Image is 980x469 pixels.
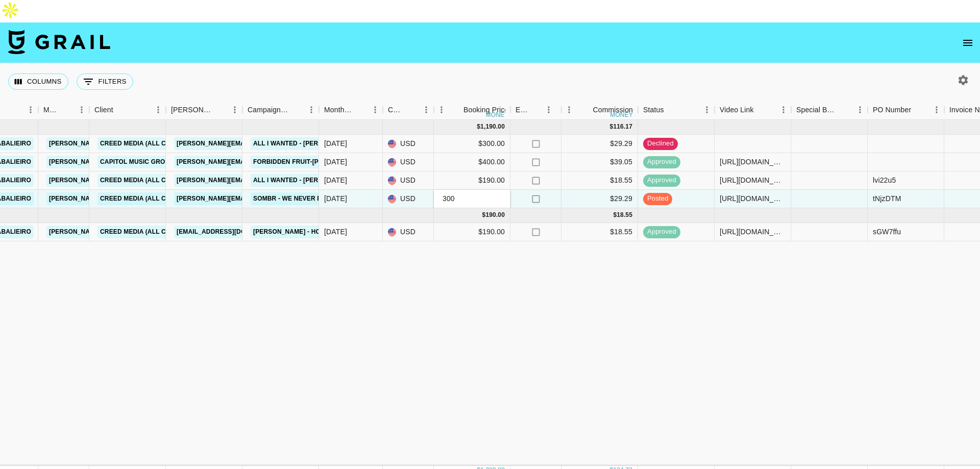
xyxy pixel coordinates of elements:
[60,103,74,117] button: Sort
[174,174,393,187] a: [PERSON_NAME][EMAIL_ADDRESS][PERSON_NAME][DOMAIN_NAME]
[46,137,265,150] a: [PERSON_NAME][EMAIL_ADDRESS][PERSON_NAME][DOMAIN_NAME]
[873,227,901,237] div: sGW7ffu
[213,103,227,117] button: Sort
[477,122,480,131] div: $
[46,174,265,187] a: [PERSON_NAME][EMAIL_ADDRESS][PERSON_NAME][DOMAIN_NAME]
[97,226,204,238] a: Creed Media (All Campaigns)
[638,100,715,120] div: Status
[516,100,530,120] div: Expenses: Remove Commission?
[561,190,638,208] div: $29.29
[383,135,434,153] div: USD
[113,103,128,117] button: Sort
[404,103,419,117] button: Sort
[643,194,672,204] span: posted
[251,226,382,238] a: [PERSON_NAME] - How You Remind Me
[720,175,786,185] div: https://www.instagram.com/reel/DMtPTrau3Np/?igsh=a2VydGg5ZWk4Nm4z
[324,157,347,167] div: Jul '25
[383,223,434,241] div: USD
[46,156,265,168] a: [PERSON_NAME][EMAIL_ADDRESS][PERSON_NAME][DOMAIN_NAME]
[289,103,304,117] button: Sort
[434,223,510,241] div: $190.00
[97,174,204,187] a: Creed Media (All Campaigns)
[482,211,486,219] div: $
[324,193,347,204] div: Jul '25
[699,102,715,117] button: Menu
[643,157,680,167] span: approved
[324,138,347,149] div: Jul '25
[485,211,505,219] div: 190.00
[480,122,505,131] div: 1,190.00
[242,100,319,120] div: Campaign (Type)
[434,171,510,190] div: $190.00
[643,100,664,120] div: Status
[383,153,434,171] div: USD
[251,137,358,150] a: All I wanted - [PERSON_NAME]
[530,103,544,117] button: Sort
[227,102,242,117] button: Menu
[74,102,89,117] button: Menu
[38,100,89,120] div: Manager
[248,100,289,120] div: Campaign (Type)
[174,192,340,205] a: [PERSON_NAME][EMAIL_ADDRESS][DOMAIN_NAME]
[561,102,577,117] button: Menu
[561,153,638,171] div: $39.05
[720,193,786,204] div: https://www.instagram.com/reel/DM098FhOx9V/?igsh=b3J0MG91NmpxeDl4
[873,100,911,120] div: PO Number
[324,100,353,120] div: Month Due
[561,171,638,190] div: $18.55
[510,100,561,120] div: Expenses: Remove Commission?
[578,103,593,117] button: Sort
[324,175,347,185] div: Jul '25
[151,102,166,117] button: Menu
[43,100,60,120] div: Manager
[561,135,638,153] div: $29.29
[610,122,614,131] div: $
[251,174,358,187] a: All I wanted - [PERSON_NAME]
[171,100,213,120] div: [PERSON_NAME]
[383,190,434,208] div: USD
[643,139,678,149] span: declined
[852,102,868,117] button: Menu
[251,156,367,168] a: Forbidden Fruit-[PERSON_NAME]
[319,100,383,120] div: Month Due
[97,137,204,150] a: Creed Media (All Campaigns)
[434,135,510,153] div: $300.00
[89,100,166,120] div: Client
[643,176,680,185] span: approved
[367,102,383,117] button: Menu
[419,102,434,117] button: Menu
[720,100,754,120] div: Video Link
[958,33,978,53] button: open drawer
[610,112,633,118] div: money
[304,102,319,117] button: Menu
[720,157,786,167] div: https://www.tiktok.com/@daihanabalieiro/video/7527094092535434501
[353,103,367,117] button: Sort
[383,171,434,190] div: USD
[174,137,393,150] a: [PERSON_NAME][EMAIL_ADDRESS][PERSON_NAME][DOMAIN_NAME]
[541,102,556,117] button: Menu
[46,226,265,238] a: [PERSON_NAME][EMAIL_ADDRESS][PERSON_NAME][DOMAIN_NAME]
[97,192,204,205] a: Creed Media (All Campaigns)
[776,102,791,117] button: Menu
[613,122,632,131] div: 116.17
[754,103,768,117] button: Sort
[388,100,404,120] div: Currency
[449,103,463,117] button: Sort
[463,100,508,120] div: Booking Price
[166,100,242,120] div: Booker
[8,30,110,54] img: Grail Talent
[251,192,340,205] a: sombr - we never dated
[593,100,633,120] div: Commission
[383,100,434,120] div: Currency
[873,193,901,204] div: tNjzDTM
[324,227,347,237] div: Jun '25
[434,102,449,117] button: Menu
[715,100,791,120] div: Video Link
[796,100,838,120] div: Special Booking Type
[8,73,68,90] button: Select columns
[873,175,896,185] div: lvi22u5
[97,156,176,168] a: Capitol Music Group
[929,102,944,117] button: Menu
[838,103,852,117] button: Sort
[23,102,38,117] button: Menu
